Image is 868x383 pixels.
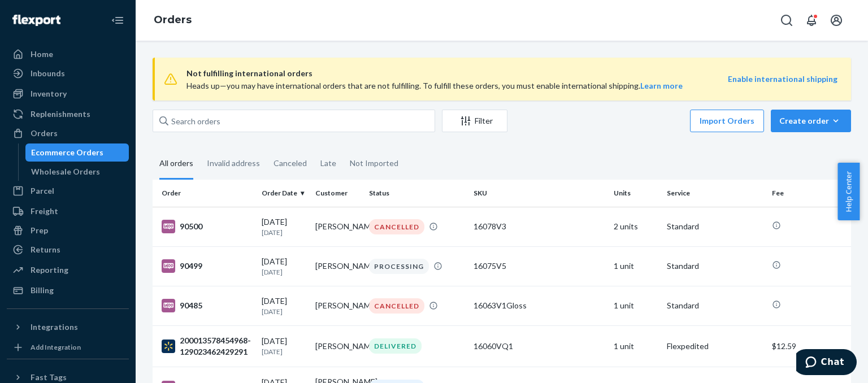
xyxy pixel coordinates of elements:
[106,9,129,32] button: Close Navigation
[469,180,609,207] th: SKU
[7,85,129,103] a: Inventory
[7,281,129,299] a: Billing
[31,147,103,158] div: Ecommerce Orders
[825,9,848,32] button: Open account menu
[257,180,311,207] th: Order Date
[609,180,663,207] th: Units
[767,325,851,367] td: $12.59
[315,188,360,198] div: Customer
[609,286,663,325] td: 1 unit
[162,299,253,312] div: 90485
[31,321,78,333] div: Integrations
[207,149,260,178] div: Invalid address
[31,285,54,296] div: Billing
[311,207,364,246] td: [PERSON_NAME]
[162,335,253,358] div: 200013578454968-129023462429291
[442,115,507,127] div: Filter
[474,341,604,352] div: 16060VQ1
[31,185,54,197] div: Parcel
[153,180,257,207] th: Order
[728,74,837,84] a: Enable international shipping
[311,325,364,367] td: [PERSON_NAME]
[7,318,129,336] button: Integrations
[662,180,767,207] th: Service
[31,128,58,139] div: Orders
[311,246,364,286] td: [PERSON_NAME]
[31,244,60,255] div: Returns
[186,67,728,80] span: Not fulfilling international orders
[262,347,306,356] p: [DATE]
[262,267,306,277] p: [DATE]
[31,264,68,276] div: Reporting
[779,115,843,127] div: Create order
[162,220,253,233] div: 90500
[7,202,129,220] a: Freight
[474,260,604,272] div: 16075V5
[369,298,424,314] div: CANCELLED
[31,225,48,236] div: Prep
[154,14,192,26] a: Orders
[320,149,336,178] div: Late
[609,325,663,367] td: 1 unit
[262,295,306,316] div: [DATE]
[690,110,764,132] button: Import Orders
[667,221,762,232] p: Standard
[25,143,129,162] a: Ecommerce Orders
[369,219,424,234] div: CANCELLED
[274,149,307,178] div: Canceled
[7,182,129,200] a: Parcel
[474,300,604,311] div: 16063V1Gloss
[31,206,58,217] div: Freight
[7,64,129,82] a: Inbounds
[153,110,435,132] input: Search orders
[364,180,469,207] th: Status
[31,166,100,177] div: Wholesale Orders
[7,221,129,240] a: Prep
[7,124,129,142] a: Orders
[262,256,306,277] div: [DATE]
[640,81,683,90] a: Learn more
[262,216,306,237] div: [DATE]
[311,286,364,325] td: [PERSON_NAME]
[262,228,306,237] p: [DATE]
[442,110,507,132] button: Filter
[31,68,65,79] div: Inbounds
[771,110,851,132] button: Create order
[262,336,306,356] div: [DATE]
[609,207,663,246] td: 2 units
[262,307,306,316] p: [DATE]
[369,338,422,354] div: DELIVERED
[775,9,798,32] button: Open Search Box
[31,372,67,383] div: Fast Tags
[667,341,762,352] p: Flexpedited
[7,105,129,123] a: Replenishments
[7,241,129,259] a: Returns
[159,149,193,180] div: All orders
[12,15,60,26] img: Flexport logo
[667,260,762,272] p: Standard
[145,4,201,37] ol: breadcrumbs
[31,88,67,99] div: Inventory
[474,221,604,232] div: 16078V3
[667,300,762,311] p: Standard
[31,49,53,60] div: Home
[767,180,851,207] th: Fee
[186,81,683,90] span: Heads up—you may have international orders that are not fulfilling. To fulfill these orders, you ...
[25,163,129,181] a: Wholesale Orders
[31,342,81,352] div: Add Integration
[350,149,398,178] div: Not Imported
[7,341,129,354] a: Add Integration
[609,246,663,286] td: 1 unit
[369,259,429,274] div: PROCESSING
[162,259,253,273] div: 90499
[796,349,857,377] iframe: Opens a widget where you can chat to one of our agents
[31,108,90,120] div: Replenishments
[7,45,129,63] a: Home
[800,9,823,32] button: Open notifications
[7,261,129,279] a: Reporting
[837,163,860,220] button: Help Center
